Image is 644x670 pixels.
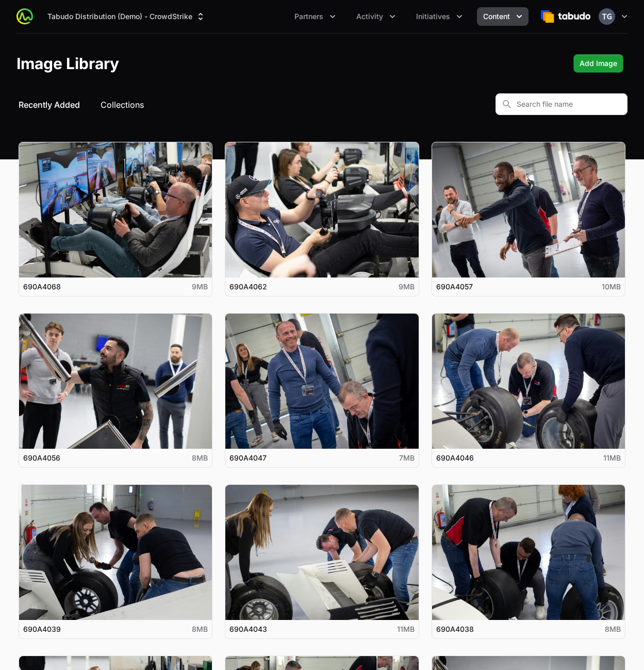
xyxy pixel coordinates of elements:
[19,99,80,111] span: Recently Added
[350,7,402,26] div: Activity menu
[416,11,450,22] span: Initiatives
[101,99,144,111] button: Collections
[410,7,469,26] div: Initiatives menu
[573,54,623,73] button: Add Image
[477,7,529,26] button: Content
[356,11,383,22] span: Activity
[350,7,402,26] button: Activity
[599,8,615,25] img: Timothy Greig
[288,7,342,26] div: Partners menu
[483,11,510,22] span: Content
[16,99,146,111] nav: Image library navigation
[33,7,529,26] div: Main navigation
[541,6,590,27] img: Tabudo Distribution (Demo)
[573,54,623,73] div: Primary actions
[410,7,469,26] button: Initiatives
[98,99,146,111] button: Collections
[477,7,529,26] div: Content menu
[580,57,617,70] span: Add Image
[288,7,342,26] button: Partners
[16,54,119,73] h1: Image Library
[294,11,323,22] span: Partners
[496,93,628,115] input: Search file name
[41,7,212,26] div: Supplier switch menu
[41,7,212,26] button: Tabudo Distribution (Demo) - CrowdStrike
[16,99,82,111] button: Recently Added
[16,8,33,25] img: ActivitySource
